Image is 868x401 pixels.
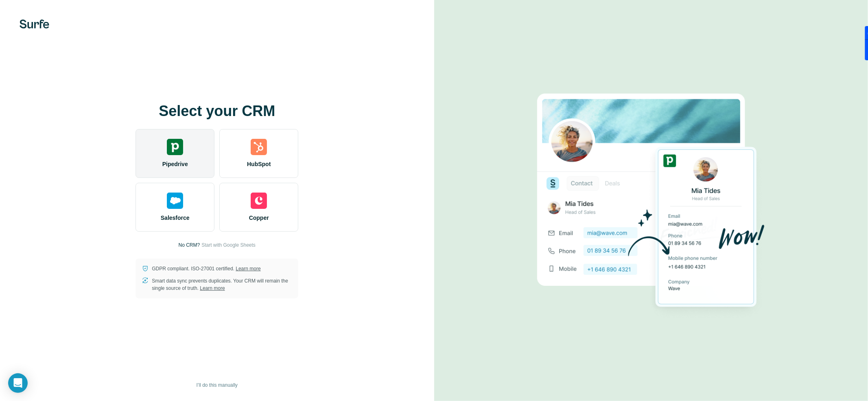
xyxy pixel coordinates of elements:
img: Surfe's logo [20,20,49,28]
p: Smart data sync prevents duplicates. Your CRM will remain the single source of truth. [152,277,292,292]
span: I’ll do this manually [197,381,238,389]
h1: Select your CRM [136,103,298,119]
img: copper's logo [251,193,267,209]
img: hubspot's logo [251,139,267,155]
div: Open Intercom Messenger [8,373,28,393]
span: HubSpot [247,160,271,168]
img: PIPEDRIVE image [537,80,765,322]
p: No CRM? [179,241,200,249]
span: Salesforce [161,214,190,222]
img: pipedrive's logo [167,139,183,155]
a: Learn more [200,285,225,291]
a: Learn more [236,266,260,272]
p: GDPR compliant. ISO-27001 certified. [152,265,260,272]
button: Start with Google Sheets [201,241,256,249]
button: I’ll do this manually [191,379,243,391]
img: salesforce's logo [167,193,183,209]
span: Pipedrive [162,160,188,168]
span: Copper [249,214,269,222]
